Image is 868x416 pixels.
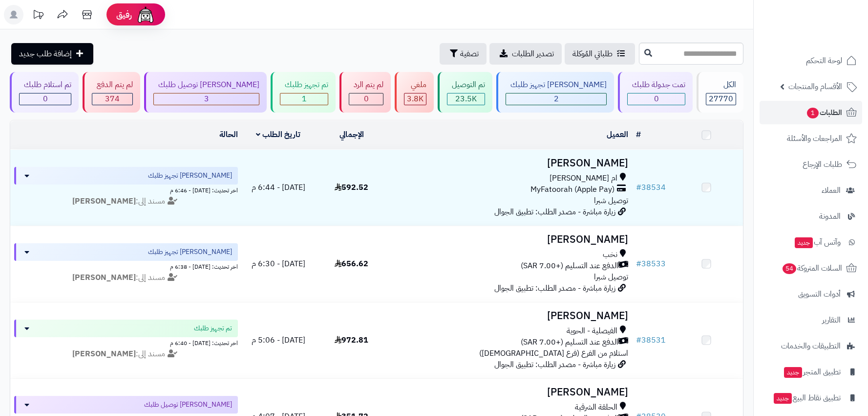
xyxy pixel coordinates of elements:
div: لم يتم الدفع [92,79,133,91]
div: 0 [349,93,383,105]
span: طلباتي المُوكلة [572,48,613,60]
div: تم التوصيل [447,79,485,91]
span: 0 [43,93,48,105]
span: العملاء [822,184,841,197]
span: زيارة مباشرة - مصدر الطلب: تطبيق الجوال [494,206,615,218]
h3: [PERSON_NAME] [392,310,629,322]
a: #38531 [636,334,666,346]
div: مسند إلى: [7,348,245,360]
span: نخب [603,249,617,260]
a: المدونة [760,205,862,228]
a: ملغي 3.8K [393,72,436,113]
a: الإجمالي [339,129,364,140]
span: المراجعات والأسئلة [787,132,842,145]
span: رفيق [116,9,132,21]
span: جديد [795,237,813,248]
div: تم استلام طلبك [19,79,71,91]
strong: [PERSON_NAME] [72,195,136,207]
span: [DATE] - 6:30 م [252,258,305,270]
span: طلبات الإرجاع [803,158,842,171]
span: 3.8K [407,93,423,105]
a: تحديثات المنصة [26,5,50,27]
a: لوحة التحكم [760,49,862,72]
span: 1 [807,108,819,118]
span: تصفية [460,48,479,60]
span: السلات المتروكة [782,261,842,275]
div: 23548 [447,93,485,105]
div: ملغي [404,79,426,91]
span: التقارير [822,313,841,327]
img: ai-face.png [136,5,155,24]
span: لوحة التحكم [806,54,842,68]
span: [PERSON_NAME] تجهيز طلبك [148,171,232,181]
a: العملاء [760,179,862,202]
a: #38534 [636,182,666,193]
span: 2 [554,93,559,105]
a: [PERSON_NAME] توصيل طلبك 3 [142,72,269,113]
span: الدفع عند التسليم (+7.00 SAR) [521,260,618,272]
span: 1 [302,93,307,105]
div: اخر تحديث: [DATE] - 6:40 م [14,337,238,347]
span: المدونة [819,209,841,223]
h3: [PERSON_NAME] [392,387,629,398]
span: الأقسام والمنتجات [788,80,842,93]
a: تاريخ الطلب [256,129,300,140]
a: تم تجهيز طلبك 1 [269,72,338,113]
span: تصدير الطلبات [512,48,554,60]
span: الحلقة الشرقية [575,402,617,413]
a: لم يتم الرد 0 [338,72,393,113]
a: تم استلام طلبك 0 [8,72,81,113]
a: وآتس آبجديد [760,231,862,254]
a: تطبيق المتجرجديد [760,360,862,384]
a: أدوات التسويق [760,282,862,306]
span: 374 [105,93,120,105]
span: 23.5K [455,93,477,105]
h3: [PERSON_NAME] [392,234,629,245]
div: 3842 [404,93,426,105]
span: الطلبات [806,106,842,119]
span: # [636,334,641,346]
div: [PERSON_NAME] تجهيز طلبك [506,79,607,91]
span: استلام من الفرع (فرع [DEMOGRAPHIC_DATA]) [479,347,628,359]
span: الفيصلية - الحوية [567,325,617,337]
span: جديد [774,393,792,404]
span: 27770 [709,93,733,105]
span: أدوات التسويق [798,287,841,301]
div: 3 [154,93,259,105]
span: إضافة طلب جديد [19,48,72,60]
span: [PERSON_NAME] توصيل طلبك [144,400,232,410]
div: لم يتم الرد [349,79,383,91]
span: زيارة مباشرة - مصدر الطلب: تطبيق الجوال [494,282,615,294]
a: الكل27770 [695,72,745,113]
a: الطلبات1 [760,101,862,124]
div: 0 [20,93,71,105]
a: [PERSON_NAME] تجهيز طلبك 2 [494,72,616,113]
span: تم تجهيز طلبك [194,324,232,333]
span: ام [PERSON_NAME] [550,173,617,184]
a: تم التوصيل 23.5K [436,72,494,113]
h3: [PERSON_NAME] [392,158,629,169]
div: 374 [92,93,132,105]
span: توصيل شبرا [594,271,628,283]
span: # [636,182,641,193]
img: logo-2.png [802,26,859,47]
div: تم تجهيز طلبك [280,79,328,91]
span: التطبيقات والخدمات [781,339,841,353]
div: 2 [506,93,606,105]
a: الحالة [219,129,238,140]
div: مسند إلى: [7,272,245,283]
span: # [636,258,641,270]
div: اخر تحديث: [DATE] - 6:38 م [14,261,238,271]
span: تطبيق نقاط البيع [773,391,841,405]
a: السلات المتروكة54 [760,256,862,280]
a: العميل [607,129,628,140]
span: الدفع عند التسليم (+7.00 SAR) [521,337,618,348]
a: تصدير الطلبات [489,43,562,65]
span: MyFatoorah (Apple Pay) [530,184,614,195]
span: 0 [654,93,659,105]
span: 0 [364,93,369,105]
div: مسند إلى: [7,196,245,207]
a: #38533 [636,258,666,270]
span: 3 [204,93,209,105]
a: التطبيقات والخدمات [760,334,862,358]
